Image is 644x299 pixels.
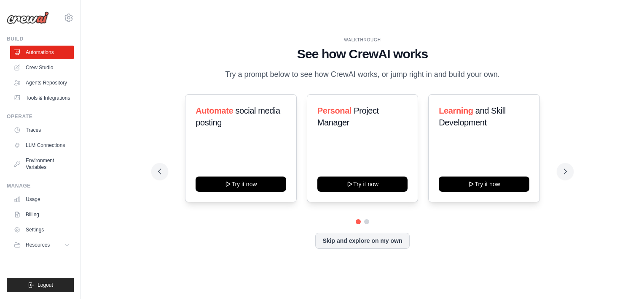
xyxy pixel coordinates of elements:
[439,177,529,192] button: Try it now
[315,233,409,249] button: Skip and explore on my own
[10,123,74,137] a: Traces
[7,278,74,292] button: Logout
[196,106,233,115] span: Automate
[10,61,74,74] a: Crew Studio
[7,113,74,120] div: Operate
[196,106,280,127] span: social media posting
[10,208,74,221] a: Billing
[10,154,74,174] a: Environment Variables
[7,11,49,24] img: Logo
[10,139,74,152] a: LLM Connections
[7,35,74,42] div: Build
[439,106,473,115] span: Learning
[317,106,352,115] span: Personal
[7,182,74,189] div: Manage
[158,46,567,62] h1: See how CrewAI works
[10,76,74,90] a: Agents Repository
[10,46,74,59] a: Automations
[158,37,567,43] div: WALKTHROUGH
[10,223,74,236] a: Settings
[317,177,408,192] button: Try it now
[221,68,504,81] p: Try a prompt below to see how CrewAI works, or jump right in and build your own.
[10,193,74,206] a: Usage
[10,238,74,252] button: Resources
[38,282,53,288] span: Logout
[10,91,74,105] a: Tools & Integrations
[317,106,379,127] span: Project Manager
[26,242,50,248] span: Resources
[196,177,286,192] button: Try it now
